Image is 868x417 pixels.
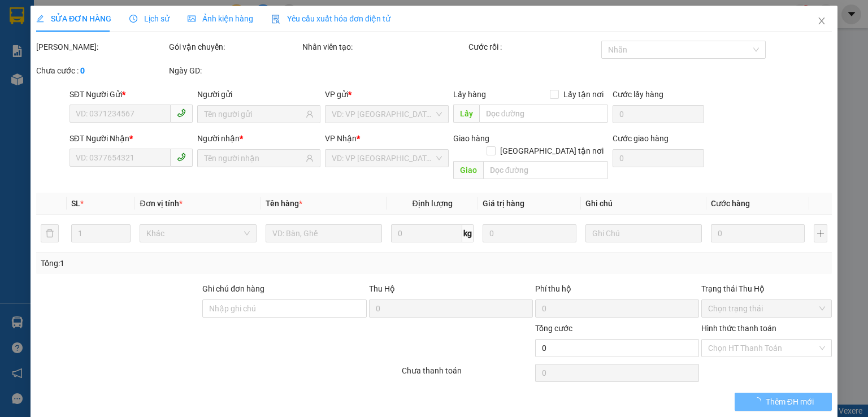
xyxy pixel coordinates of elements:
[462,224,474,242] span: kg
[146,225,249,242] span: Khác
[306,154,314,162] span: user
[306,110,314,118] span: user
[177,108,186,118] span: phone
[197,132,320,145] div: Người nhận
[197,88,320,101] div: Người gửi
[453,105,479,123] span: Lấy
[817,16,826,25] span: close
[535,283,699,299] div: Phí thu hộ
[711,199,750,208] span: Cước hàng
[535,324,572,333] span: Tổng cước
[483,161,608,179] input: Dọc đường
[814,224,827,242] button: plus
[36,41,167,53] div: [PERSON_NAME]:
[41,224,59,242] button: delete
[806,6,837,37] button: Close
[71,199,80,208] span: SL
[188,14,253,23] span: Ảnh kiện hàng
[80,66,85,75] b: 0
[613,90,663,99] label: Cước lấy hàng
[266,199,302,208] span: Tên hàng
[559,88,608,101] span: Lấy tận nơi
[36,15,44,23] span: edit
[202,284,264,293] label: Ghi chú đơn hàng
[613,134,669,143] label: Cước giao hàng
[708,300,825,317] span: Chọn trạng thái
[453,161,483,179] span: Giao
[412,199,452,208] span: Định lượng
[36,64,167,77] div: Chưa cước :
[613,149,704,167] input: Cước giao hàng
[36,14,111,23] span: SỬA ĐƠN HÀNG
[41,257,336,270] div: Tổng: 1
[735,393,832,411] button: Thêm ĐH mới
[765,396,813,408] span: Thêm ĐH mới
[701,324,776,333] label: Hình thức thanh toán
[496,145,608,157] span: [GEOGRAPHIC_DATA] tận nơi
[368,284,394,293] span: Thu Hộ
[453,90,485,99] span: Lấy hàng
[711,224,805,242] input: 0
[188,15,196,23] span: picture
[753,397,765,405] span: loading
[479,105,608,123] input: Dọc đường
[581,193,706,215] th: Ghi chú
[271,15,280,24] img: icon
[70,88,193,101] div: SĐT Người Gửi
[701,283,832,295] div: Trạng thái Thu Hộ
[585,224,702,242] input: Ghi Chú
[204,108,303,120] input: Tên người gửi
[204,152,303,164] input: Tên người nhận
[401,364,533,384] div: Chưa thanh toán
[271,14,390,23] span: Yêu cầu xuất hóa đơn điện tử
[169,41,300,53] div: Gói vận chuyển:
[483,224,576,242] input: 0
[140,199,182,208] span: Đơn vị tính
[129,14,170,23] span: Lịch sử
[177,153,186,162] span: phone
[129,15,137,23] span: clock-circle
[468,41,599,53] div: Cước rồi :
[453,134,489,143] span: Giao hàng
[325,134,357,143] span: VP Nhận
[169,64,300,77] div: Ngày GD:
[613,105,704,123] input: Cước lấy hàng
[70,132,193,145] div: SĐT Người Nhận
[325,88,448,101] div: VP gửi
[302,41,466,53] div: Nhân viên tạo:
[266,224,382,242] input: VD: Bàn, Ghế
[202,299,366,318] input: Ghi chú đơn hàng
[483,199,524,208] span: Giá trị hàng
